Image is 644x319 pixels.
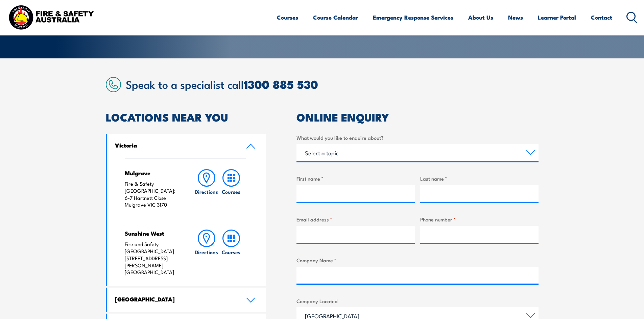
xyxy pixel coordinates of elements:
label: Email address [296,215,415,223]
a: Contact [591,8,612,26]
label: Company Located [296,297,539,305]
a: Course Calendar [313,8,358,26]
p: Fire & Safety [GEOGRAPHIC_DATA]: 6-7 Hartnett Close Mulgrave VIC 3170 [125,180,181,208]
h6: Courses [222,188,240,195]
label: What would you like to enquire about? [296,134,539,141]
label: First name [296,175,415,182]
a: Courses [219,169,243,208]
h6: Directions [195,188,218,195]
label: Last name [420,175,539,182]
a: 1300 885 530 [244,75,318,93]
a: About Us [468,8,493,26]
a: Directions [194,169,219,208]
h4: Sunshine West [125,230,181,237]
a: Directions [194,230,219,276]
h4: Mulgrave [125,169,181,177]
a: Courses [277,8,298,26]
h6: Courses [222,248,240,256]
h2: Speak to a specialist call [126,78,539,90]
h2: ONLINE ENQUIRY [296,112,539,122]
p: Fire and Safety [GEOGRAPHIC_DATA] [STREET_ADDRESS][PERSON_NAME] [GEOGRAPHIC_DATA] [125,241,181,276]
a: Victoria [107,134,266,158]
a: [GEOGRAPHIC_DATA] [107,288,266,312]
a: Learner Portal [538,8,576,26]
label: Company Name [296,256,539,264]
a: Courses [219,230,243,276]
h4: Victoria [115,141,236,149]
h2: LOCATIONS NEAR YOU [106,112,266,122]
h6: Directions [195,248,218,256]
a: News [508,8,523,26]
a: Emergency Response Services [373,8,453,26]
h4: [GEOGRAPHIC_DATA] [115,295,236,303]
label: Phone number [420,215,539,223]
